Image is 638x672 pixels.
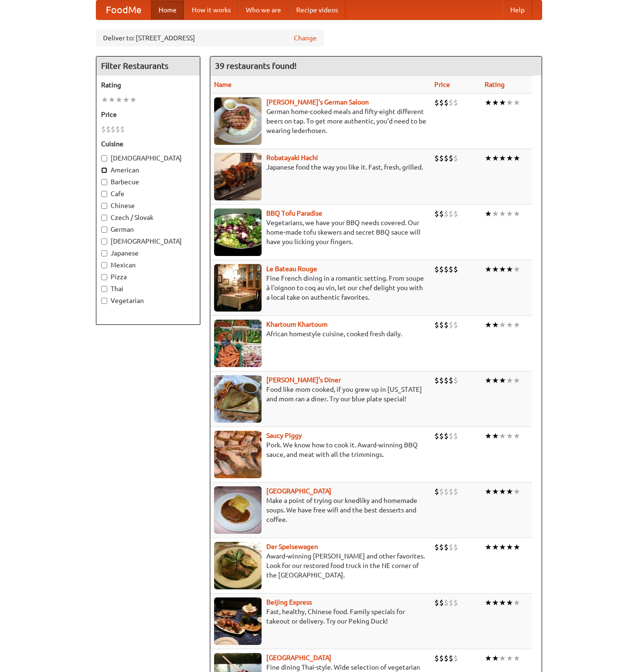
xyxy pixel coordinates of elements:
p: Japanese food the way you like it. Fast, fresh, grilled. [214,162,427,172]
a: [PERSON_NAME]'s Diner [266,376,341,384]
li: $ [106,124,111,134]
li: $ [453,208,458,219]
a: FoodMe [96,0,151,19]
a: Price [434,81,450,88]
li: $ [120,124,125,134]
li: ★ [513,208,520,219]
p: German home-cooked meals and fifty-eight different beers on tap. To get more authentic, you'd nee... [214,107,427,135]
a: Name [214,81,232,88]
li: ★ [492,208,499,219]
li: ★ [499,542,506,552]
li: $ [453,486,458,497]
li: ★ [513,542,520,552]
li: $ [449,431,453,441]
a: Recipe videos [289,0,346,19]
p: Vegetarians, we have your BBQ needs covered. Our home-made tofu skewers and secret BBQ sauce will... [214,218,427,246]
li: ★ [485,208,492,219]
li: ★ [485,431,492,441]
li: ★ [506,320,513,330]
li: ★ [108,95,115,105]
li: ★ [506,431,513,441]
a: Help [503,0,532,19]
p: Make a point of trying our knedlíky and homemade soups. We have free wifi and the best desserts a... [214,496,427,524]
li: ★ [485,153,492,163]
a: Home [151,0,184,19]
label: Barbecue [101,177,195,187]
li: $ [101,124,106,134]
li: ★ [485,653,492,663]
p: Fast, healthy, Chinese food. Family specials for takeout or delivery. Try our Peking Duck! [214,607,427,626]
li: $ [444,597,449,608]
li: ★ [513,97,520,108]
li: ★ [492,153,499,163]
b: Robatayaki Hachi [266,154,318,161]
li: $ [449,97,453,108]
a: Who we are [238,0,289,19]
li: $ [439,375,444,386]
li: $ [449,153,453,163]
label: German [101,225,195,234]
ng-pluralize: 39 restaurants found! [215,61,297,70]
p: Pork. We know how to cook it. Award-winning BBQ sauce, and meat with all the trimmings. [214,440,427,459]
li: $ [115,124,120,134]
li: $ [439,97,444,108]
label: American [101,165,195,175]
li: ★ [101,95,108,105]
li: $ [444,208,449,219]
li: ★ [499,431,506,441]
img: sallys.jpg [214,375,262,423]
img: czechpoint.jpg [214,486,262,534]
li: $ [453,431,458,441]
label: Cafe [101,189,195,199]
li: $ [449,375,453,386]
li: $ [453,320,458,330]
input: Mexican [101,262,107,268]
li: ★ [506,653,513,663]
li: ★ [499,97,506,108]
li: $ [434,542,439,552]
img: speisewagen.jpg [214,542,262,589]
li: $ [439,153,444,163]
li: ★ [513,653,520,663]
img: esthers.jpg [214,97,262,145]
a: [GEOGRAPHIC_DATA] [266,654,331,662]
li: ★ [506,264,513,274]
li: ★ [492,375,499,386]
li: $ [444,320,449,330]
li: $ [439,653,444,663]
li: $ [453,153,458,163]
li: ★ [506,597,513,608]
li: ★ [506,486,513,497]
p: African homestyle cuisine, cooked fresh daily. [214,329,427,339]
li: ★ [506,542,513,552]
li: $ [453,375,458,386]
li: $ [434,653,439,663]
input: Cafe [101,191,107,197]
div: Deliver to: [STREET_ADDRESS] [96,29,324,47]
li: $ [444,653,449,663]
a: Der Speisewagen [266,543,318,550]
li: $ [434,486,439,497]
li: ★ [485,97,492,108]
li: ★ [499,597,506,608]
b: Beijing Express [266,598,312,606]
li: $ [439,320,444,330]
li: $ [453,97,458,108]
h5: Cuisine [101,139,195,149]
li: ★ [513,486,520,497]
li: $ [434,264,439,274]
li: $ [439,208,444,219]
li: ★ [513,264,520,274]
h4: Filter Restaurants [96,57,200,76]
li: $ [434,97,439,108]
input: [DEMOGRAPHIC_DATA] [101,238,107,245]
li: $ [444,486,449,497]
li: ★ [499,486,506,497]
a: How it works [184,0,238,19]
li: $ [439,486,444,497]
input: Pizza [101,274,107,280]
li: ★ [513,153,520,163]
li: ★ [492,264,499,274]
li: ★ [485,375,492,386]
